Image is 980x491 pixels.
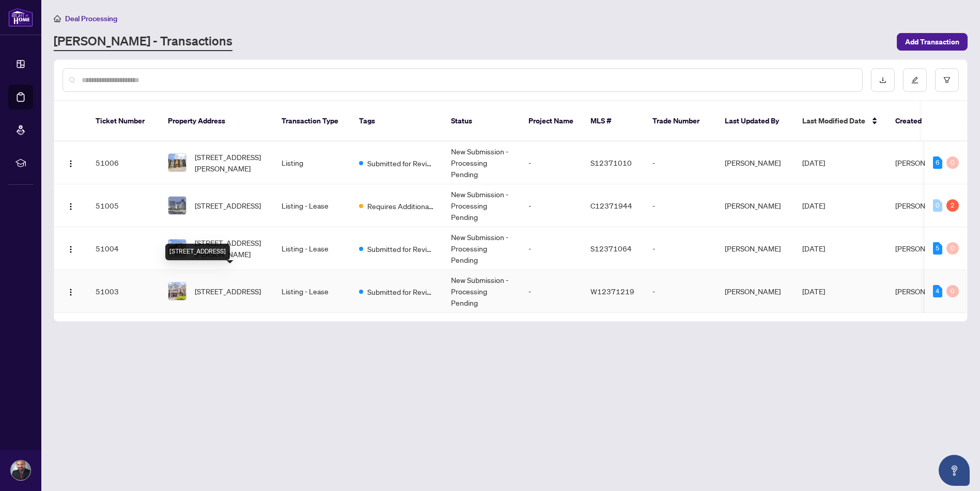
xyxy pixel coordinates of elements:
[903,68,927,92] button: edit
[87,101,160,141] th: Ticket Number
[644,270,717,313] td: -
[367,157,434,169] span: Submitted for Review
[520,101,582,141] th: Project Name
[195,237,265,260] span: [STREET_ADDRESS][PERSON_NAME]
[590,201,632,210] span: C12371944
[933,199,942,212] div: 0
[520,184,582,227] td: -
[520,227,582,270] td: -
[8,8,33,27] img: logo
[590,158,632,167] span: S12371010
[168,282,186,300] img: thumbnail-img
[802,201,825,210] span: [DATE]
[590,244,632,253] span: S12371064
[717,227,794,270] td: [PERSON_NAME]
[63,154,79,171] button: Logo
[63,240,79,257] button: Logo
[871,68,895,92] button: download
[367,200,434,212] span: Requires Additional Docs
[582,101,644,141] th: MLS #
[887,101,949,141] th: Created By
[273,227,351,270] td: Listing - Lease
[911,76,919,84] span: edit
[644,184,717,227] td: -
[367,243,434,255] span: Submitted for Review
[67,288,75,296] img: Logo
[946,156,959,169] div: 0
[65,14,117,23] span: Deal Processing
[67,245,75,254] img: Logo
[443,141,520,184] td: New Submission - Processing Pending
[794,101,887,141] th: Last Modified Date
[443,270,520,313] td: New Submission - Processing Pending
[67,160,75,168] img: Logo
[11,461,30,480] img: Profile Icon
[168,197,186,214] img: thumbnail-img
[443,101,520,141] th: Status
[895,287,951,296] span: [PERSON_NAME]
[717,270,794,313] td: [PERSON_NAME]
[905,34,959,50] span: Add Transaction
[717,101,794,141] th: Last Updated By
[87,227,160,270] td: 51004
[946,285,959,297] div: 0
[939,455,970,486] button: Open asap
[879,76,886,84] span: download
[273,270,351,313] td: Listing - Lease
[168,154,186,171] img: thumbnail-img
[54,33,232,51] a: [PERSON_NAME] - Transactions
[802,287,825,296] span: [DATE]
[802,158,825,167] span: [DATE]
[717,184,794,227] td: [PERSON_NAME]
[895,158,951,167] span: [PERSON_NAME]
[443,227,520,270] td: New Submission - Processing Pending
[946,242,959,255] div: 0
[520,141,582,184] td: -
[63,197,79,214] button: Logo
[67,202,75,211] img: Logo
[273,141,351,184] td: Listing
[644,141,717,184] td: -
[63,283,79,299] button: Logo
[273,101,351,141] th: Transaction Type
[590,287,634,296] span: W12371219
[933,156,942,169] div: 6
[946,199,959,212] div: 2
[895,244,951,253] span: [PERSON_NAME]
[168,240,186,257] img: thumbnail-img
[165,244,230,260] div: [STREET_ADDRESS]
[443,184,520,227] td: New Submission - Processing Pending
[195,200,261,211] span: [STREET_ADDRESS]
[802,115,865,126] span: Last Modified Date
[195,286,261,297] span: [STREET_ADDRESS]
[933,285,942,297] div: 4
[87,141,160,184] td: 51006
[273,184,351,227] td: Listing - Lease
[943,76,951,84] span: filter
[367,286,434,297] span: Submitted for Review
[935,68,959,92] button: filter
[895,201,951,210] span: [PERSON_NAME]
[87,184,160,227] td: 51005
[54,15,61,22] span: home
[644,227,717,270] td: -
[717,141,794,184] td: [PERSON_NAME]
[644,101,717,141] th: Trade Number
[195,151,265,174] span: [STREET_ADDRESS][PERSON_NAME]
[802,244,825,253] span: [DATE]
[351,101,443,141] th: Tags
[520,270,582,313] td: -
[87,270,160,313] td: 51003
[933,242,942,255] div: 5
[897,33,968,51] button: Add Transaction
[160,101,273,141] th: Property Address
